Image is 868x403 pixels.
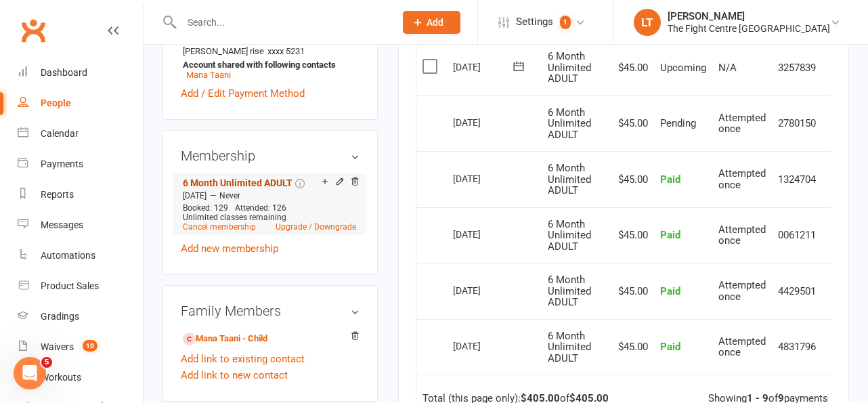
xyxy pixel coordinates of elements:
div: [DATE] [453,335,515,356]
a: Clubworx [16,14,50,47]
div: Reports [41,189,74,200]
h3: Membership [181,148,360,163]
span: 6 Month Unlimited ADULT [548,106,591,141]
li: [PERSON_NAME] rise [181,34,360,82]
a: Automations [18,240,143,271]
span: [DATE] [183,191,207,200]
div: [DATE] [453,112,515,133]
a: Dashboard [18,58,143,88]
a: Waivers 10 [18,332,143,362]
div: [DATE] [453,56,515,77]
a: Add link to existing contact [181,351,305,367]
span: Attended: 126 [235,203,286,213]
a: Messages [18,210,143,240]
span: 6 Month Unlimited ADULT [548,330,591,364]
span: Never [219,191,240,200]
span: 6 Month Unlimited ADULT [548,50,591,85]
td: $45.00 [608,39,654,96]
div: — [179,190,360,201]
span: Add [427,17,443,28]
span: 10 [83,340,97,352]
iframe: Intercom live chat [14,357,46,389]
span: 6 Month Unlimited ADULT [548,218,591,253]
a: 6 Month Unlimited ADULT [183,177,292,188]
div: Messages [41,219,83,230]
a: People [18,88,143,119]
a: Cancel membership [183,222,256,232]
a: Add / Edit Payment Method [181,85,305,102]
a: Payments [18,149,143,179]
div: [DATE] [453,224,515,245]
a: Workouts [18,362,143,393]
span: xxxx 5231 [267,46,305,56]
td: $45.00 [608,207,654,263]
h3: Family Members [181,303,360,318]
td: 0061211 [772,207,823,263]
button: Add [403,11,460,34]
span: Unlimited classes remaining [183,213,286,222]
span: Pending [660,117,696,129]
span: Attempted once [718,279,766,303]
div: Waivers [41,341,74,352]
span: 1 [560,16,571,29]
span: Paid [660,341,680,353]
a: Reports [18,179,143,210]
span: 6 Month Unlimited ADULT [548,274,591,308]
td: 3257839 [772,39,823,96]
span: Booked: 129 [183,203,228,213]
a: Mana Taani - Child [183,332,267,346]
span: Paid [660,173,680,186]
strong: Account shared with following contacts [183,60,353,70]
div: Workouts [41,372,81,383]
span: Attempted once [718,112,766,135]
div: People [41,98,71,108]
a: Add new membership [181,242,278,255]
a: Gradings [18,301,143,332]
span: Paid [660,229,680,241]
td: 2780150 [772,96,823,152]
td: $45.00 [608,96,654,152]
span: Attempted once [718,335,766,359]
span: N/A [718,62,737,74]
span: Attempted once [718,167,766,191]
a: Upgrade / Downgrade [276,222,356,232]
span: Settings [516,7,553,37]
input: Search... [177,13,385,32]
td: $45.00 [608,151,654,207]
td: $45.00 [608,263,654,319]
div: Payments [41,158,83,169]
span: Attempted once [718,224,766,247]
div: Dashboard [41,67,87,78]
span: 6 Month Unlimited ADULT [548,162,591,196]
div: [DATE] [453,168,515,189]
div: The Fight Centre [GEOGRAPHIC_DATA] [668,22,830,35]
div: Automations [41,250,95,261]
div: LT [634,9,661,36]
a: Add link to new contact [181,367,288,383]
div: Gradings [41,311,79,322]
span: Paid [660,285,680,297]
a: Calendar [18,119,143,149]
span: Upcoming [660,62,706,74]
div: Calendar [41,128,79,139]
td: 1324704 [772,151,823,207]
span: 5 [41,357,52,368]
td: $45.00 [608,319,654,375]
a: Mana Taani [186,70,231,80]
div: [PERSON_NAME] [668,10,830,22]
div: [DATE] [453,280,515,301]
a: Product Sales [18,271,143,301]
td: 4429501 [772,263,823,319]
div: Product Sales [41,280,99,291]
td: 4831796 [772,319,823,375]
